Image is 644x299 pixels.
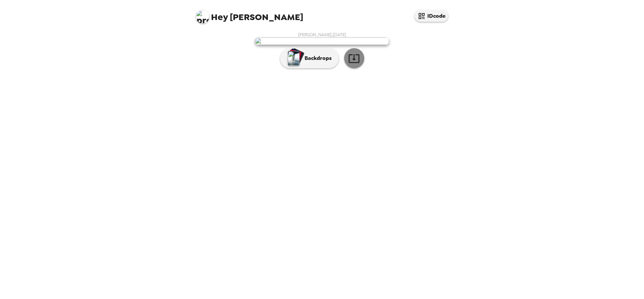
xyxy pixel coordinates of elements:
[415,10,448,22] button: IDcode
[301,54,332,62] p: Backdrops
[196,10,209,23] img: profile pic
[298,32,346,38] span: [PERSON_NAME] , [DATE]
[255,38,389,45] img: user
[211,11,228,23] span: Hey
[196,7,303,22] span: [PERSON_NAME]
[280,48,339,68] button: Backdrops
